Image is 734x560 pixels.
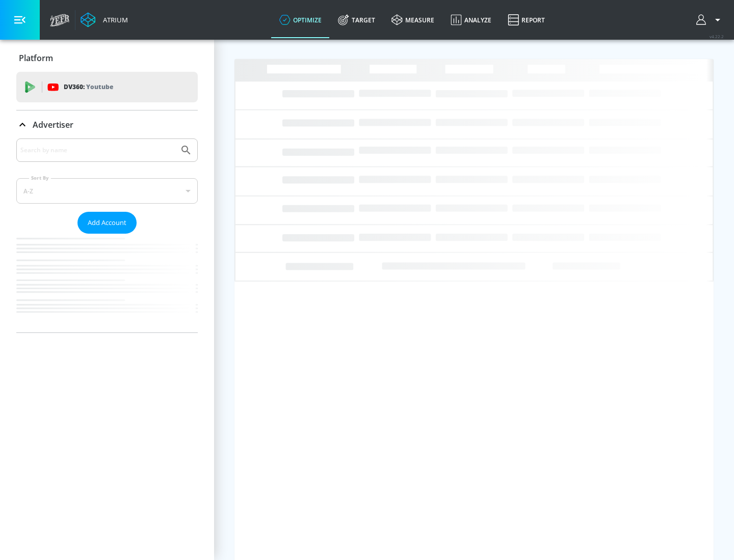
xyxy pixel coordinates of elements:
a: Analyze [442,2,500,38]
nav: list of Advertiser [16,234,198,332]
input: Search by name [20,144,175,157]
div: A-Z [16,178,198,204]
div: Platform [16,44,198,72]
label: Sort By [29,175,51,181]
div: Advertiser [16,110,198,139]
p: Advertiser [33,119,73,130]
p: Platform [19,52,53,64]
span: v 4.22.2 [710,34,724,39]
button: Add Account [77,212,137,234]
p: DV360: [64,81,113,93]
div: DV360: Youtube [16,72,198,102]
div: Advertiser [16,138,198,332]
p: Youtube [86,81,113,92]
a: optimize [271,2,330,38]
a: Report [500,2,553,38]
a: Target [330,2,383,38]
a: measure [383,2,442,38]
a: Atrium [81,12,128,27]
span: Add Account [88,217,126,229]
div: Atrium [99,15,128,24]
